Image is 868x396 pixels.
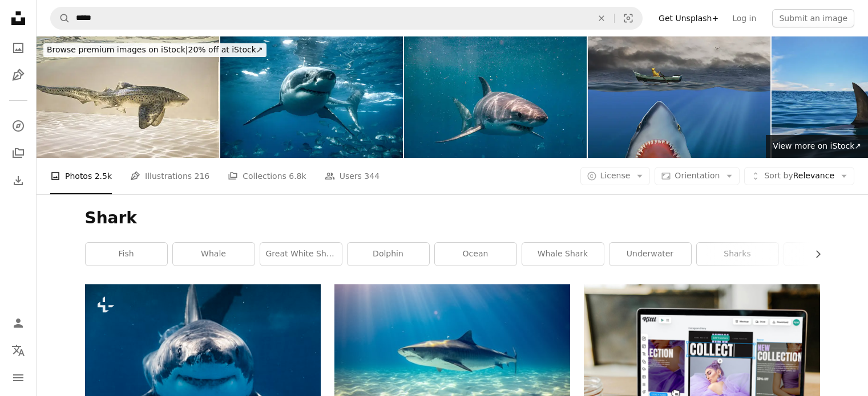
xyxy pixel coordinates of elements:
a: sea life [784,243,866,266]
a: black shark underwater photo [334,355,570,365]
a: Extreme close up of Great White Shark looking directly at camera smiling [85,357,321,368]
a: Get Unsplash+ [652,9,725,27]
a: Log in / Sign up [7,312,30,334]
button: Sort byRelevance [744,167,854,185]
a: great white shark [260,243,342,266]
span: 344 [364,170,380,182]
a: Explore [7,115,30,137]
h1: Shark [85,208,820,228]
a: Log in [725,9,763,27]
a: Collections 6.8k [228,158,306,194]
a: whale [173,243,255,266]
a: Collections [7,142,30,165]
button: Visual search [615,7,642,29]
span: 216 [195,170,210,182]
button: Clear [589,7,614,29]
a: Download History [7,169,30,192]
span: View more on iStock ↗ [773,141,861,150]
a: whale shark [522,243,604,266]
img: Leopard Shark In The Exhibition Area - Stegostoma Tigrinum - Zebra Shark - Surrealism Art [37,36,219,158]
a: Browse premium images on iStock|20% off at iStock↗ [37,36,273,64]
span: Orientation [675,171,720,180]
img: Conceptual image of shark attacking rowboat [588,36,770,158]
a: ocean [435,243,516,266]
span: 6.8k [289,170,306,182]
button: Language [7,339,30,362]
a: Users 344 [325,158,380,194]
span: Sort by [764,171,793,180]
button: Search Unsplash [51,7,70,29]
button: License [580,167,651,185]
form: Find visuals sitewide [50,7,643,30]
a: fish [86,243,167,266]
img: Close up of juvenile Great White Shark swimming through murky water hunting for prey [404,36,587,158]
a: View more on iStock↗ [766,135,868,158]
button: Submit an image [772,9,854,27]
button: Orientation [655,167,740,185]
img: Great white shark turns below the ocean's surface. [220,36,403,158]
button: scroll list to the right [808,243,820,266]
a: Illustrations [7,64,30,87]
span: Browse premium images on iStock | [47,45,188,54]
a: dolphin [348,243,429,266]
span: 20% off at iStock ↗ [47,45,263,54]
a: underwater [609,243,691,266]
button: Menu [7,366,30,389]
a: Illustrations 216 [130,158,209,194]
a: sharks [697,243,778,266]
span: License [600,171,631,180]
a: Photos [7,36,30,59]
span: Relevance [764,170,834,182]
